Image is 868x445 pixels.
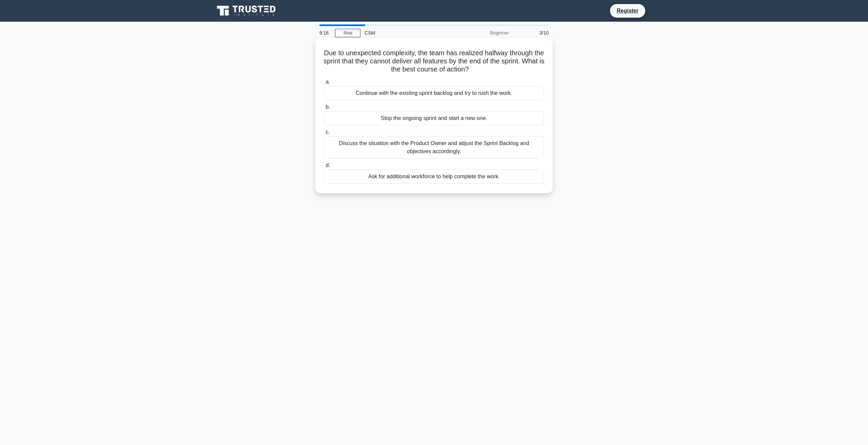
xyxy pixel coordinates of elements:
[324,136,544,159] div: Discuss the situation with the Product Owner and adjust the Sprint Backlog and objectives accordi...
[454,26,513,40] div: Beginner
[613,6,643,15] a: Register
[325,129,330,135] span: c.
[335,29,360,37] a: Stop
[324,86,544,100] div: Continue with the existing sprint backlog and try to rush the work.
[325,79,330,85] span: a.
[323,49,545,74] h5: Due to unexpected complexity, the team has realized halfway through the sprint that they cannot d...
[324,169,544,184] div: Ask for additional workforce to help complete the work.
[325,162,330,168] span: d.
[360,26,454,40] div: CSM
[315,26,335,40] div: 9:16
[513,26,553,40] div: 3/10
[325,104,330,110] span: b.
[324,111,544,125] div: Stop the ongoing sprint and start a new one.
